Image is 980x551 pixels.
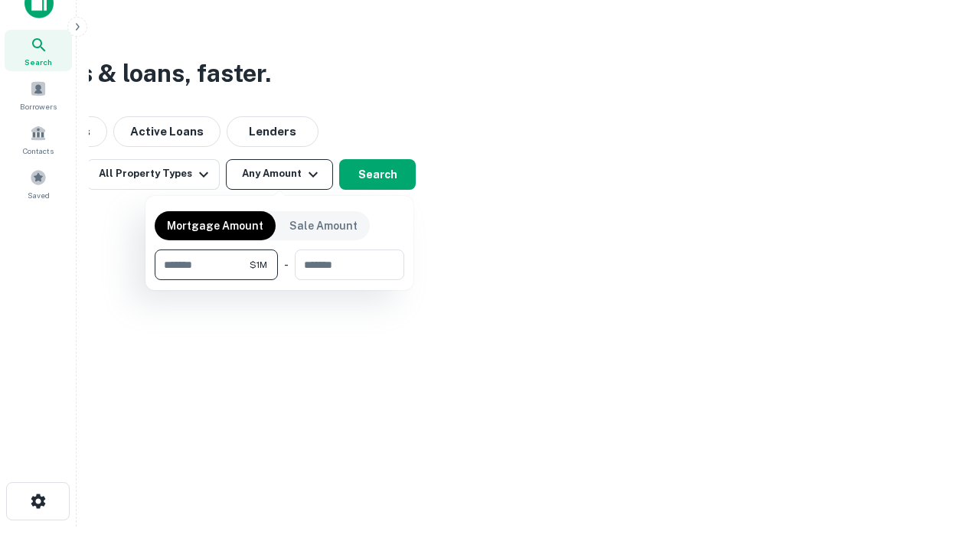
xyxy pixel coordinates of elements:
[250,258,267,272] span: $1M
[284,249,289,280] div: -
[167,217,263,234] p: Mortgage Amount
[289,217,358,234] p: Sale Amount
[903,429,980,502] iframe: Chat Widget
